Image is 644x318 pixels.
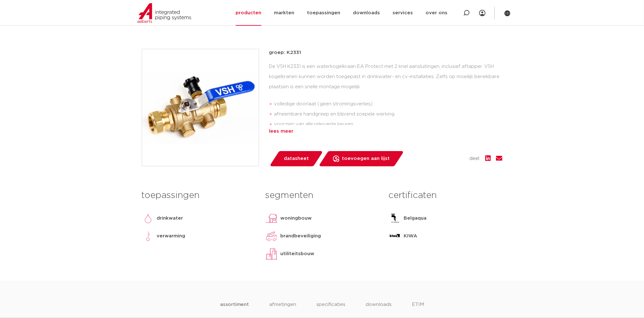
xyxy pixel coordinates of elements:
p: KIWA [404,232,417,240]
p: utiliteitsbouw [280,250,314,258]
li: volledige doorlaat (geen stromingsverlies) [274,99,503,109]
div: lees meer [269,128,503,135]
img: brandbeveiliging [265,230,278,242]
p: drinkwater [157,215,183,222]
div: De VSH K2331 is een waterkogelkraan EA Protect met 2 knel aansluitingen, inclusief aftapper. VSH ... [269,62,503,125]
p: verwarming [157,232,185,240]
p: groep: K2331 [269,49,503,56]
img: woningbouw [265,212,278,225]
img: drinkwater [142,212,154,225]
p: Belgaqua [404,215,426,222]
span: deel: [470,155,480,162]
li: voorzien van alle relevante keuren [274,119,503,129]
img: Belgaqua [388,212,401,225]
span: toevoegen aan lijst [342,154,390,164]
h3: segmenten [265,189,379,202]
img: verwarming [142,230,154,242]
span: datasheet [284,154,309,164]
img: KIWA [388,230,401,242]
img: utiliteitsbouw [265,248,278,260]
p: woningbouw [280,215,312,222]
h3: certificaten [388,189,502,202]
img: Product Image for VSH Super EA Protect met aftap (2 x knel) [142,49,259,166]
p: brandbeveiliging [280,232,321,240]
h3: toepassingen [142,189,256,202]
li: afneembare handgreep en blijvend soepele werking [274,109,503,119]
a: datasheet [269,151,323,166]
